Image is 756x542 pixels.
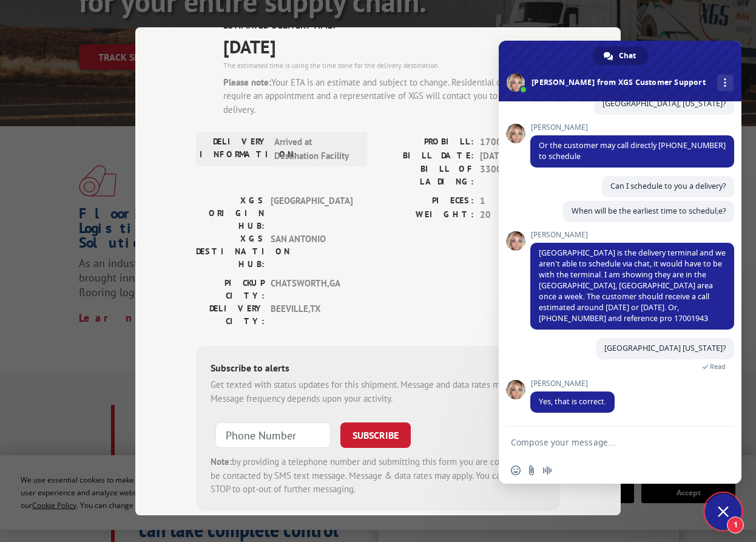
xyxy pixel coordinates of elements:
span: CHATSWORTH , GA [271,277,353,302]
span: [GEOGRAPHIC_DATA] [US_STATE]? [604,343,726,353]
label: DELIVERY CITY: [196,302,265,328]
span: 20 [480,208,560,222]
span: Or the customer may call directly [PHONE_NUMBER] to schedule [539,140,726,161]
label: XGS ORIGIN HUB: [196,194,265,232]
div: Chat [593,47,648,65]
span: When will be the earliest time to schedul;e? [572,206,726,216]
span: [PERSON_NAME] [530,123,734,132]
span: 1 [480,194,560,208]
button: SUBSCRIBE [340,422,411,448]
span: Audio message [542,466,552,475]
span: Arrived at Destination Facility [274,135,356,163]
label: BILL DATE: [378,149,474,163]
span: 3300302 [480,163,560,188]
div: Your ETA is an estimate and subject to change. Residential deliveries require an appointment and ... [223,75,560,117]
span: SAN ANTONIO [271,232,353,271]
label: DELIVERY INFORMATION: [200,135,268,163]
span: [GEOGRAPHIC_DATA] is the delivery terminal and we aren't able to schedule via chat, it would have... [539,248,726,324]
span: [PERSON_NAME] [530,231,734,239]
label: PROBILL: [378,135,474,149]
span: Can I schedule to you a delivery? [610,181,726,191]
span: Insert an emoji [511,466,521,475]
label: BILL OF LADING: [378,163,474,188]
span: Chat [619,47,636,65]
div: More channels [717,75,734,91]
div: Close chat [705,493,741,530]
textarea: Compose your message... [511,437,703,448]
span: Yes, that is correct. [539,396,606,407]
span: BEEVILLE , TX [271,302,353,328]
span: 1 [727,517,744,534]
div: by providing a telephone number and submitting this form you are consenting to be contacted by SM... [211,455,545,496]
strong: Note: [211,456,232,467]
div: Subscribe to alerts [211,361,545,378]
label: WEIGHT: [378,208,474,222]
span: Read [710,362,726,371]
span: [DATE] [223,32,560,59]
span: [GEOGRAPHIC_DATA] [271,194,353,232]
div: The estimated time is using the time zone for the delivery destination. [223,59,560,70]
label: XGS DESTINATION HUB: [196,232,265,271]
span: [GEOGRAPHIC_DATA], [US_STATE]? [602,98,726,109]
strong: Please note: [223,76,271,87]
span: [PERSON_NAME] [530,379,615,388]
label: PIECES: [378,194,474,208]
span: 17001943 [480,135,560,149]
span: Send a file [527,466,536,475]
span: [DATE] [480,149,560,163]
label: PICKUP CITY: [196,277,265,302]
input: Phone Number [215,422,331,448]
div: Get texted with status updates for this shipment. Message and data rates may apply. Message frequ... [211,378,545,405]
